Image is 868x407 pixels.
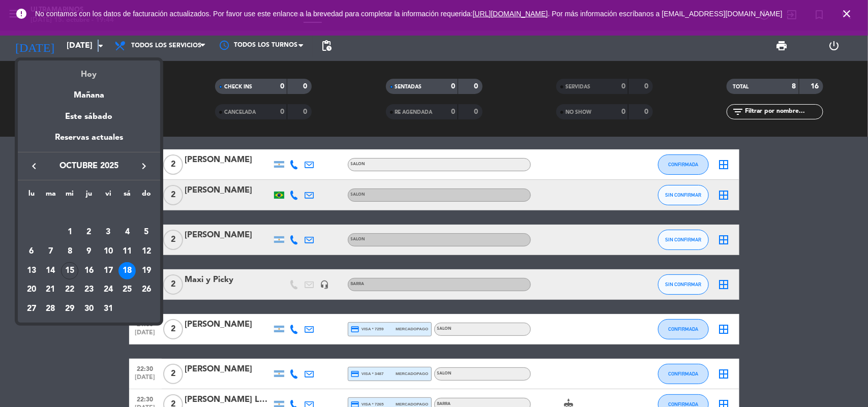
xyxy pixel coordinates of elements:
div: 17 [100,262,117,279]
td: 19 de octubre de 2025 [137,261,156,280]
td: 2 de octubre de 2025 [79,223,99,242]
th: lunes [22,188,41,204]
div: Reservas actuales [18,131,160,152]
td: 12 de octubre de 2025 [137,242,156,261]
td: 15 de octubre de 2025 [60,261,79,280]
button: keyboard_arrow_left [25,160,43,173]
div: 4 [118,224,136,241]
th: martes [41,188,61,204]
td: 6 de octubre de 2025 [22,242,41,261]
td: 17 de octubre de 2025 [99,261,118,280]
div: 28 [42,300,59,318]
div: 10 [100,243,117,260]
div: 7 [42,243,59,260]
div: 27 [23,300,40,318]
div: 6 [23,243,40,260]
div: 1 [61,224,78,241]
i: keyboard_arrow_right [138,160,150,172]
div: 24 [100,281,117,298]
td: 23 de octubre de 2025 [79,280,99,300]
div: 15 [61,262,78,279]
div: 20 [23,281,40,298]
button: keyboard_arrow_right [135,160,153,173]
div: Hoy [18,60,160,81]
td: 30 de octubre de 2025 [79,299,99,319]
div: Este sábado [18,103,160,131]
td: 31 de octubre de 2025 [99,299,118,319]
td: 4 de octubre de 2025 [118,223,137,242]
td: 18 de octubre de 2025 [118,261,137,280]
td: 10 de octubre de 2025 [99,242,118,261]
th: sábado [118,188,137,204]
i: keyboard_arrow_left [28,160,40,172]
td: 9 de octubre de 2025 [79,242,99,261]
td: 3 de octubre de 2025 [99,223,118,242]
td: 29 de octubre de 2025 [60,299,79,319]
div: Mañana [18,81,160,102]
td: 1 de octubre de 2025 [60,223,79,242]
div: 25 [118,281,136,298]
td: 24 de octubre de 2025 [99,280,118,300]
div: 14 [42,262,59,279]
div: 26 [138,281,155,298]
div: 5 [138,224,155,241]
th: domingo [137,188,156,204]
div: 16 [80,262,98,279]
td: 7 de octubre de 2025 [41,242,61,261]
th: viernes [99,188,118,204]
div: 12 [138,243,155,260]
td: 14 de octubre de 2025 [41,261,61,280]
th: jueves [79,188,99,204]
td: 25 de octubre de 2025 [118,280,137,300]
span: octubre 2025 [43,160,135,173]
div: 13 [23,262,40,279]
div: 18 [118,262,136,279]
td: 13 de octubre de 2025 [22,261,41,280]
div: 8 [61,243,78,260]
td: 22 de octubre de 2025 [60,280,79,300]
div: 21 [42,281,59,298]
td: 11 de octubre de 2025 [118,242,137,261]
td: 8 de octubre de 2025 [60,242,79,261]
td: 20 de octubre de 2025 [22,280,41,300]
div: 9 [80,243,98,260]
div: 29 [61,300,78,318]
div: 30 [80,300,98,318]
td: 16 de octubre de 2025 [79,261,99,280]
td: 28 de octubre de 2025 [41,299,61,319]
td: 5 de octubre de 2025 [137,223,156,242]
div: 2 [80,224,98,241]
div: 31 [100,300,117,318]
div: 19 [138,262,155,279]
div: 3 [100,224,117,241]
div: 22 [61,281,78,298]
td: 27 de octubre de 2025 [22,299,41,319]
div: 23 [80,281,98,298]
td: 26 de octubre de 2025 [137,280,156,300]
td: OCT. [22,204,156,223]
th: miércoles [60,188,79,204]
td: 21 de octubre de 2025 [41,280,61,300]
div: 11 [118,243,136,260]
